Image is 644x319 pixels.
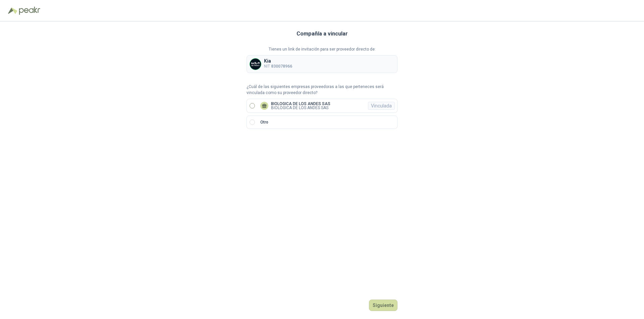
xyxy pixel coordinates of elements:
[369,300,397,311] button: Siguiente
[264,63,292,70] p: NIT
[271,64,292,69] b: 830078966
[368,102,395,110] div: Vinculada
[247,84,397,96] p: ¿Cuál de las siguientes empresas proveedoras a las que perteneces será vinculada como su proveedo...
[297,29,348,38] h3: Compañía a vincular
[264,59,292,63] p: Kia
[250,59,261,70] img: Company Logo
[247,46,397,53] p: Tienes un link de invitación para ser proveedor directo de:
[8,7,17,14] img: Logo
[19,7,40,15] img: Peakr
[260,119,268,126] p: Otro
[271,102,330,106] p: BIOLOGICA DE LOS ANDES SAS
[271,106,330,110] p: BIOLOGICA DE LOS ANDES SAS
